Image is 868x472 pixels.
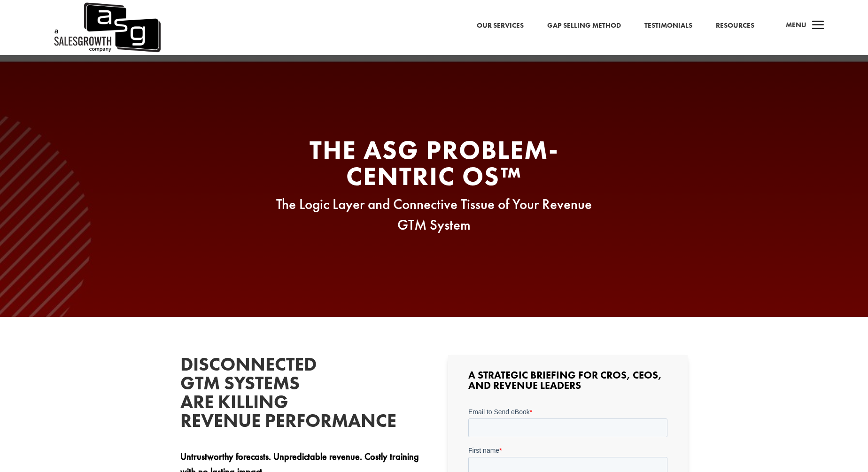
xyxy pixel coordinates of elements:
h3: A Strategic Briefing for CROs, CEOs, and Revenue Leaders [468,370,667,395]
a: Testimonials [644,20,692,32]
p: The Logic Layer and Connective Tissue of Your Revenue GTM System [256,194,612,235]
span: a [809,16,828,35]
h2: Disconnected GTM Systems Are Killing Revenue Performance [180,355,321,435]
a: Resources [716,20,754,32]
a: Our Services [477,20,524,32]
h2: The ASG Problem-Centric OS™ [256,137,612,194]
span: Menu [786,20,806,30]
a: Gap Selling Method [547,20,621,32]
